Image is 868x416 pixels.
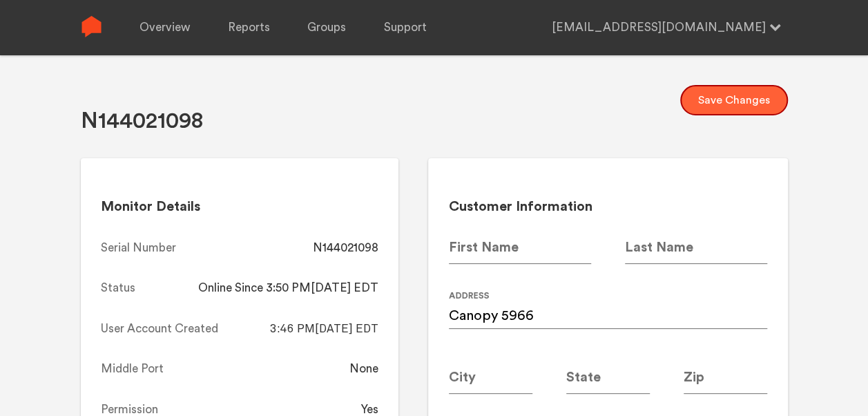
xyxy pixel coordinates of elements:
div: Online Since 3:50 PM[DATE] EDT [198,280,378,296]
div: User Account Created [101,321,218,337]
div: Status [101,280,135,296]
h2: Monitor Details [101,198,378,216]
div: N144021098 [313,240,378,256]
h2: Customer Information [449,198,767,216]
span: 3:46 PM[DATE] EDT [270,321,378,335]
img: Sense Logo [81,16,102,37]
div: Middle Port [101,361,164,377]
div: Serial Number [101,240,176,256]
div: None [349,361,378,377]
h1: N144021098 [81,107,203,135]
button: Save Changes [680,85,788,115]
